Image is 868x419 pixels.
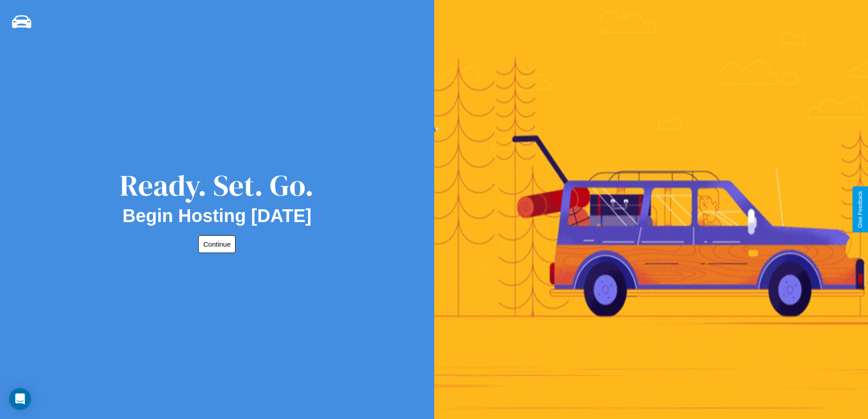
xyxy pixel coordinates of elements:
[198,235,236,253] button: Continue
[123,206,312,226] h2: Begin Hosting [DATE]
[120,165,314,206] div: Ready. Set. Go.
[857,191,863,228] div: Give Feedback
[9,388,31,410] div: Open Intercom Messenger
